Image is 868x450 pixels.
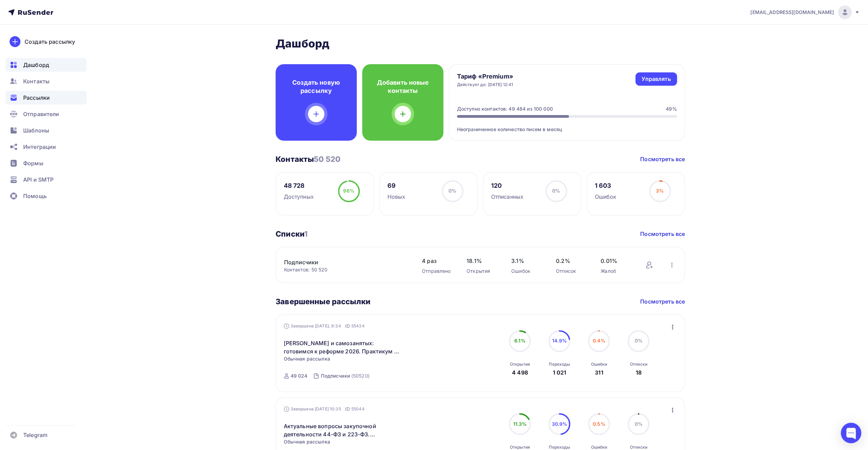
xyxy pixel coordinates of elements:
span: Формы [23,159,43,167]
a: Посмотреть все [640,297,685,306]
div: Ошибки [591,445,607,450]
div: 49% [666,106,677,112]
div: Неограниченное количество писем в месяц [457,118,677,133]
a: Актуальные вопросы закупочной деятельности 44-ФЗ и 223-ФЗ. Практикум для Заказчиков и Поставщиков... [284,422,401,438]
div: 4 498 [512,368,528,377]
div: Отписок [556,268,587,275]
span: Отправители [23,110,59,118]
span: 0.5% [593,421,605,427]
div: Доступных [284,193,314,201]
a: Отправители [5,107,87,121]
div: Доступно контактов: 49 484 из 100 000 [457,106,553,112]
span: 0.4% [593,338,605,343]
a: Формы [5,156,87,170]
span: Telegram [23,431,47,439]
a: Дашборд [5,58,87,72]
span: Рассылки [23,94,50,102]
span: 0% [635,338,643,343]
a: Рассылки [5,91,87,104]
span: 1 [304,229,308,238]
div: Переходы [549,445,570,450]
span: 0% [635,421,643,427]
h4: Тариф «Premium» [457,72,513,81]
span: 0.2% [556,257,587,265]
span: API и SMTP [23,175,54,184]
span: 55044 [351,406,365,412]
div: Новых [387,193,406,201]
div: Действует до: [DATE] 12:41 [457,82,513,87]
span: 0% [448,188,456,194]
div: 69 [387,182,406,190]
a: [EMAIL_ADDRESS][DOMAIN_NAME] [750,5,860,19]
div: 311 [595,368,603,377]
a: Посмотреть все [640,155,685,163]
a: Посмотреть все [640,230,685,238]
div: Отписки [630,445,647,450]
span: 55434 [351,323,365,329]
div: Ошибок [595,193,617,201]
span: 96% [343,188,354,194]
a: Подписчики (50520) [320,370,370,381]
span: Обычная рассылка [284,355,330,362]
span: [EMAIL_ADDRESS][DOMAIN_NAME] [750,9,834,16]
div: Контактов: 50 520 [284,266,408,273]
div: Отписки [630,362,647,367]
div: Отписанных [491,193,524,201]
span: 18.1% [467,257,498,265]
span: 11.3% [513,421,527,427]
div: 18 [636,368,642,377]
span: Контакты [23,77,49,85]
div: (50520) [351,372,370,379]
div: Открытия [467,268,498,275]
div: 1 021 [553,368,566,377]
span: 6.1% [514,338,526,343]
div: Переходы [549,362,570,367]
h4: Добавить новые контакты [373,79,432,95]
div: 120 [491,182,524,190]
h3: Завершенные рассылки [276,297,370,306]
div: 49 024 [291,372,308,379]
h4: Создать новую рассылку [286,79,346,95]
span: Шаблоны [23,126,49,135]
span: ID [345,323,350,329]
span: 3.1% [511,257,542,265]
div: Завершена [DATE] 10:35 [284,406,365,412]
span: Интеграции [23,143,56,151]
div: Создать рассылку [25,38,75,46]
span: 0% [552,188,560,194]
a: Шаблоны [5,124,87,137]
div: Жалоб [601,268,632,275]
span: 30.9% [551,421,567,427]
div: Управлять [642,75,671,83]
span: 50 520 [314,155,340,164]
div: 1 603 [595,182,617,190]
span: 4 раз [422,257,453,265]
div: Открытия [510,445,530,450]
span: 0.01% [601,257,632,265]
a: [PERSON_NAME] и самозанятых: готовимся к реформе 2026. Практикум в [GEOGRAPHIC_DATA] [284,339,401,355]
div: Ошибок [511,268,542,275]
span: Обычная рассылка [284,438,330,445]
h2: Дашборд [276,37,685,51]
div: Открытия [510,362,530,367]
h3: Контакты [276,154,340,164]
div: Ошибки [591,362,607,367]
span: Дашборд [23,61,49,69]
h3: Списки [276,229,308,239]
div: Подписчики [321,372,350,379]
span: 14.9% [552,338,567,343]
a: Подписчики [284,258,400,266]
a: Контакты [5,74,87,88]
span: ID [345,406,350,412]
div: 48 728 [284,182,314,190]
span: 3% [656,188,664,194]
span: Помощь [23,192,47,200]
div: Отправлено [422,268,453,275]
div: Завершена [DATE], 9:34 [284,323,365,329]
